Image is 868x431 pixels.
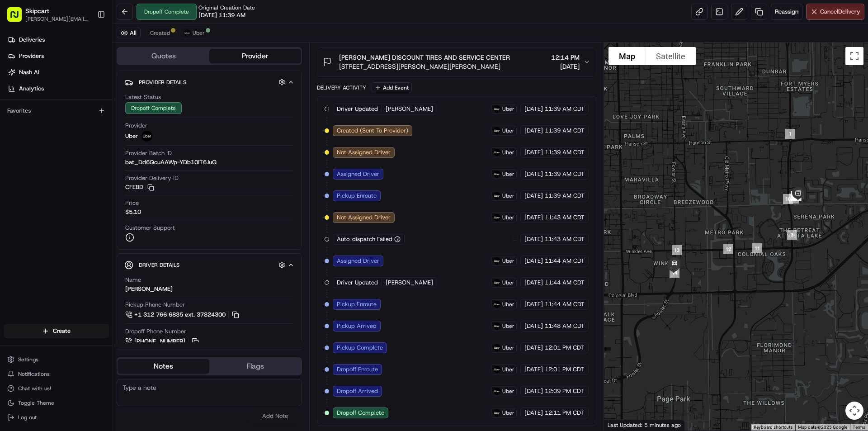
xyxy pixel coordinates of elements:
a: Deliveries [4,33,113,47]
span: Uber [502,301,514,308]
img: uber-new-logo.jpeg [493,409,500,417]
button: Chat with us! [4,382,109,395]
span: Pickup Enroute [337,300,377,308]
span: Driver Updated [337,279,378,287]
button: Driver Details [124,257,294,272]
span: Assigned Driver [337,257,379,265]
div: 12 [720,241,737,258]
span: [STREET_ADDRESS][PERSON_NAME][PERSON_NAME] [339,62,510,71]
span: Provider Batch ID [125,149,172,157]
span: Dropoff Phone Number [125,327,186,336]
span: 11:48 AM CDT [545,322,585,330]
span: Uber [502,214,514,221]
button: Add Event [372,82,412,93]
div: We're available if you need us! [31,95,114,103]
span: Dropoff Enroute [337,365,378,374]
div: [PERSON_NAME] [125,285,173,293]
span: Price [125,199,139,207]
button: All [117,28,141,38]
div: 3 [783,226,801,243]
span: [DATE] [551,62,580,71]
span: Dropoff Complete [337,409,384,417]
button: Show satellite imagery [646,47,696,65]
button: Keyboard shortcuts [754,424,793,431]
span: Toggle Theme [18,399,54,407]
a: Open this area in Google Maps (opens a new window) [606,419,636,431]
img: uber-new-logo.jpeg [493,366,500,373]
button: Quotes [118,49,209,63]
button: Flags [209,359,301,374]
span: Uber [502,388,514,395]
button: Toggle Theme [4,397,109,409]
button: Show street map [609,47,646,65]
span: Customer Support [125,224,175,232]
span: 11:44 AM CDT [545,257,585,265]
span: Uber [502,366,514,373]
span: Assigned Driver [337,170,379,178]
button: Reassign [771,4,802,20]
span: 11:43 AM CDT [545,235,585,243]
span: Uber [125,132,138,140]
span: Dropoff Arrived [337,387,378,395]
span: Pylon [90,153,109,160]
div: 1 [782,125,799,142]
span: Created (Sent To Provider) [337,127,408,135]
img: uber-new-logo.jpeg [493,344,500,351]
span: [PHONE_NUMBER] [134,337,185,346]
a: [PHONE_NUMBER] [125,336,200,346]
img: uber-new-logo.jpeg [493,322,500,330]
span: [PERSON_NAME] [386,105,433,113]
span: [DATE] [524,409,543,417]
span: 11:43 AM CDT [545,213,585,222]
a: 💻API Documentation [73,128,149,144]
button: Map camera controls [845,402,863,420]
span: 11:39 AM CDT [545,170,585,178]
span: Chat with us! [18,385,51,392]
span: Driver Updated [337,105,378,113]
button: Provider [209,49,301,63]
span: Provider Delivery ID [125,174,179,182]
span: 11:39 AM CDT [545,148,585,156]
span: Map data ©2025 Google [798,425,847,430]
img: uber-new-logo.jpeg [493,388,500,395]
button: Toggle fullscreen view [845,47,863,65]
a: 📗Knowledge Base [5,128,73,144]
span: Auto-dispatch Failed [337,235,392,243]
span: Pickup Phone Number [125,301,185,309]
img: uber-new-logo.jpeg [493,127,500,134]
span: Analytics [19,85,44,93]
button: Settings [4,353,109,366]
a: Analytics [4,81,113,96]
span: [PERSON_NAME][EMAIL_ADDRESS][DOMAIN_NAME] [25,15,90,23]
img: uber-new-logo.jpeg [142,131,152,142]
span: [DATE] [524,387,543,395]
span: 11:44 AM CDT [545,279,585,287]
span: 12:01 PM CDT [545,365,584,374]
span: Provider [125,122,147,130]
button: Notifications [4,368,109,380]
span: [DATE] [524,192,543,200]
img: Nash [9,9,27,27]
img: uber-new-logo.jpeg [493,301,500,308]
button: Skipcart [25,6,49,15]
span: Uber [502,257,514,265]
div: 11 [749,240,766,257]
span: Pickup Enroute [337,192,377,200]
span: Uber [502,171,514,178]
img: uber-new-logo.jpeg [493,257,500,265]
span: Uber [193,29,205,37]
span: [DATE] [524,105,543,113]
span: Uber [502,322,514,330]
span: 11:39 AM CDT [545,192,585,200]
img: Google [606,419,636,431]
span: Providers [19,52,44,60]
span: [DATE] [524,300,543,308]
span: [DATE] [524,148,543,156]
span: Uber [502,127,514,134]
span: [DATE] [524,365,543,374]
button: Log out [4,411,109,424]
div: Delivery Activity [317,84,366,91]
span: Not Assigned Driver [337,148,391,156]
span: [PERSON_NAME] [386,279,433,287]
